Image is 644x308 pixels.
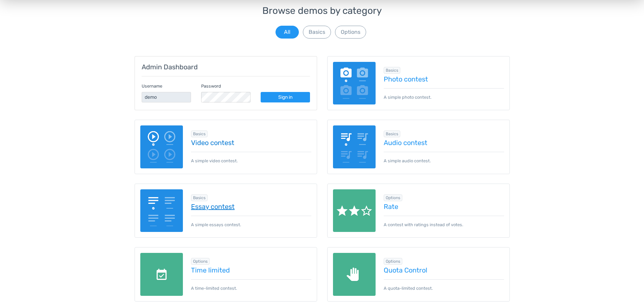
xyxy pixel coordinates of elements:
[261,92,310,102] a: Sign in
[191,258,210,265] span: Browse all in Options
[384,67,400,74] span: Browse all in Basics
[140,189,183,232] img: essay-contest.png.webp
[276,26,299,39] button: All
[191,194,208,201] span: Browse all in Basics
[335,26,366,39] button: Options
[140,253,183,296] img: date-limited.png.webp
[333,62,376,105] img: image-poll.png.webp
[384,75,504,83] a: Photo contest
[384,152,504,164] p: A simple audio contest.
[384,194,402,201] span: Browse all in Options
[384,266,504,274] a: Quota Control
[333,189,376,232] img: rate.png.webp
[191,131,208,137] span: Browse all in Basics
[384,203,504,210] a: Rate
[140,125,183,168] img: video-poll.png.webp
[384,279,504,291] p: A quota-limited contest.
[201,83,221,89] label: Password
[384,88,504,100] p: A simple photo contest.
[384,216,504,228] p: A contest with ratings instead of votes.
[142,63,310,71] h5: Admin Dashboard
[191,266,311,274] a: Time limited
[333,125,376,168] img: audio-poll.png.webp
[384,139,504,146] a: Audio contest
[191,152,311,164] p: A simple video contest.
[191,203,311,210] a: Essay contest
[333,253,376,296] img: quota-limited.png.webp
[135,6,510,16] h3: Browse demos by category
[142,83,162,89] label: Username
[191,216,311,228] p: A simple essays contest.
[191,279,311,291] p: A time-limited contest.
[384,258,402,265] span: Browse all in Options
[384,131,400,137] span: Browse all in Basics
[191,139,311,146] a: Video contest
[303,26,331,39] button: Basics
